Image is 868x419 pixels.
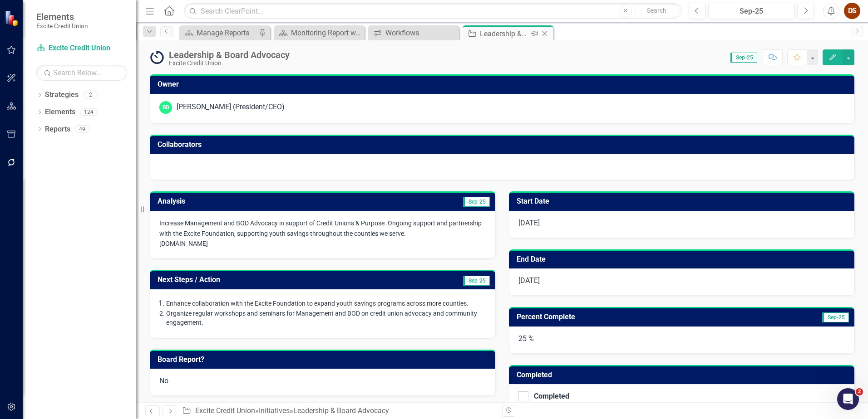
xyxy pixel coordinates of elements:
h3: Next Steps / Action [158,276,389,284]
img: ClearPoint Strategy [5,10,21,26]
h3: Start Date [517,197,850,205]
a: Manage Reports [182,27,256,39]
input: Search Below... [36,65,127,81]
span: Enhance collaboration with the Excite Foundation to expand youth savings programs across more cou... [166,300,469,307]
span: Increase Management and BOD Advocacy in support of Credit Unions & Purpose. Ongoing support and p... [159,219,482,237]
img: Ongoing [150,50,164,65]
h3: End Date [517,255,850,263]
span: Sep-25 [463,197,490,207]
div: Monitoring Report with Dashboard [291,27,362,39]
h3: Analysis [158,197,324,205]
h3: Percent Complete [517,313,743,321]
div: Leadership & Board Advocacy [169,50,290,60]
div: Manage Reports [197,27,256,39]
input: Search ClearPoint... [184,3,682,19]
h3: Completed [517,371,850,379]
h3: Owner [158,80,850,88]
span: [DOMAIN_NAME] [159,240,208,247]
span: No [159,376,168,385]
a: Workflows [370,27,457,39]
a: Reports [45,124,70,135]
div: 2 [83,91,98,99]
span: Search [647,7,666,14]
div: 25 % [509,326,854,354]
span: Sep-25 [730,53,757,63]
a: Monitoring Report with Dashboard [276,27,362,39]
div: Sep-25 [711,6,792,17]
iframe: Intercom live chat [837,388,859,410]
a: Elements [45,107,75,117]
button: Sep-25 [708,3,795,19]
div: 124 [80,108,98,116]
div: BD [159,101,172,114]
small: Excite Credit Union [36,22,88,29]
button: Search [634,5,680,17]
a: Excite Credit Union [195,406,255,415]
div: Leadership & Board Advocacy [293,406,389,415]
button: DS [844,3,860,19]
div: Workflows [385,27,457,39]
div: Leadership & Board Advocacy [480,28,528,39]
h3: Board Report? [158,356,491,364]
span: 2 [856,388,863,395]
span: Sep-25 [822,312,849,322]
div: [PERSON_NAME] (President/CEO) [177,102,285,112]
a: Strategies [45,90,79,100]
h3: Collaborators [158,141,850,149]
a: Excite Credit Union [36,43,127,54]
span: [DATE] [518,276,540,285]
span: [DATE] [518,219,540,227]
span: Elements [36,11,88,22]
div: » » [182,406,495,416]
div: 49 [75,125,89,133]
div: Excite Credit Union [169,60,290,67]
span: Organize regular workshops and seminars for Management and BOD on credit union advocacy and commu... [166,310,477,326]
span: Sep-25 [463,276,490,286]
a: Initiatives [259,406,290,415]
